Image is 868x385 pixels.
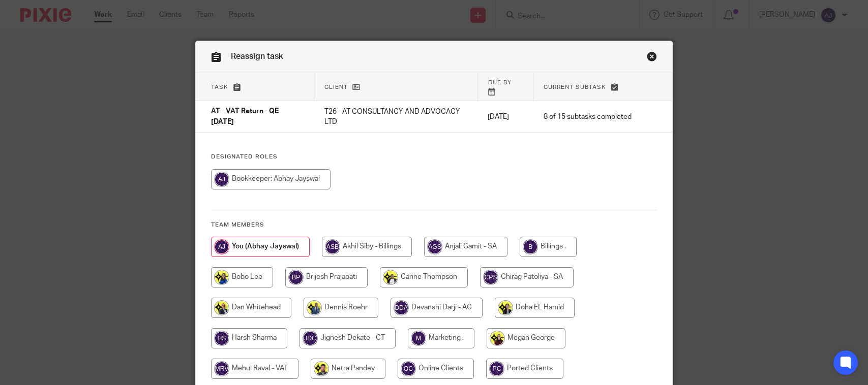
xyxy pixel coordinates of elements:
a: Close this dialog window [647,51,657,65]
p: [DATE] [488,112,523,122]
td: 8 of 15 subtasks completed [533,101,642,133]
h4: Designated Roles [211,153,657,161]
h4: Team members [211,221,657,229]
span: AT - VAT Return - QE [DATE] [211,108,279,126]
span: Due by [488,80,512,85]
span: Client [324,84,348,90]
span: Reassign task [231,52,283,60]
span: Current subtask [544,84,606,90]
p: T26 - AT CONSULTANCY AND ADVOCACY LTD [324,107,467,127]
span: Task [211,84,228,90]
